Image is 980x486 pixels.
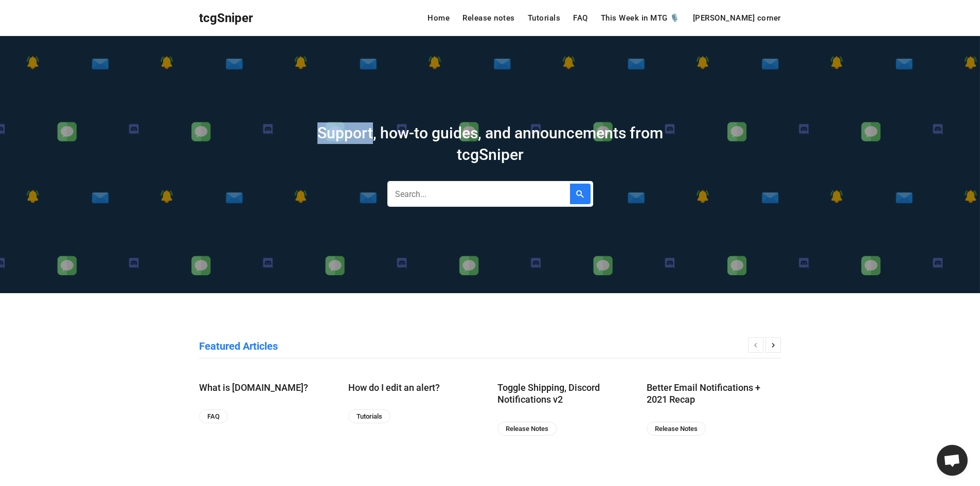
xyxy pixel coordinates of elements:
[199,8,253,29] a: tcgSniper
[348,382,482,393] a: How do I edit an alert?
[497,382,631,406] a: Toggle Shipping, Discord Notifications v2
[693,14,781,22] a: [PERSON_NAME] corner
[348,409,390,423] a: Tutorials
[573,14,588,22] a: FAQ
[647,422,706,436] a: Release Notes
[199,382,333,393] a: What is [DOMAIN_NAME]?
[427,14,450,22] a: Home
[297,122,683,166] div: Support, how-to guides, and announcements from tcgSniper
[387,181,593,207] input: Search...
[528,14,561,22] a: Tutorials
[601,14,680,22] a: This Week in MTG 🎙️
[937,445,968,476] div: Open chat
[199,409,228,423] a: FAQ
[199,339,278,353] h2: Featured Articles
[462,14,515,22] a: Release notes
[647,382,780,406] a: Better Email Notifications + 2021 Recap
[199,11,253,25] span: tcgSniper
[497,422,557,436] a: Release Notes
